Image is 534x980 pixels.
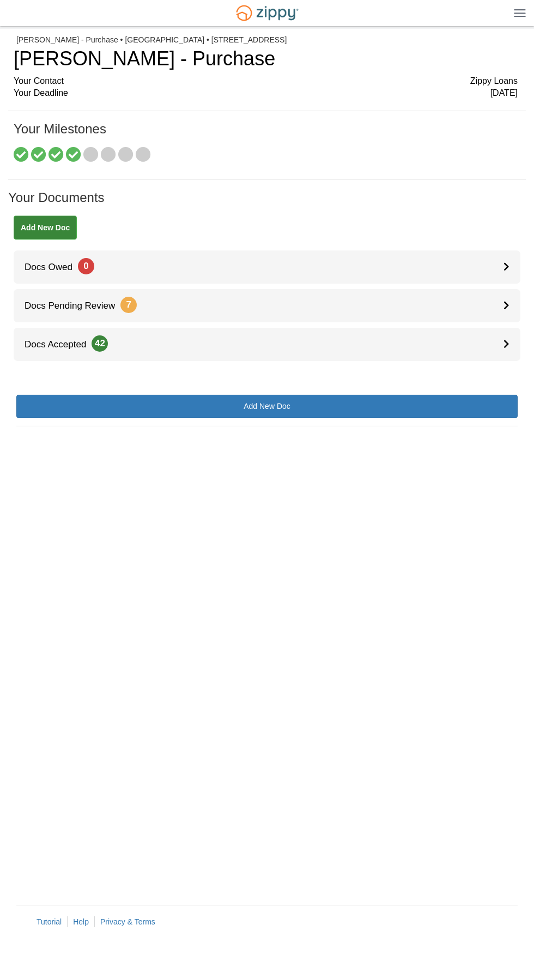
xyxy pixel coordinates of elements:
[16,395,518,418] a: Add New Doc
[8,191,526,216] h1: Your Documents
[514,9,526,17] img: Mobile Dropdown Menu
[14,339,108,350] span: Docs Accepted
[73,917,89,926] a: Help
[92,335,108,352] span: 42
[14,48,518,70] h1: [PERSON_NAME] - Purchase
[14,122,518,147] h1: Your Milestones
[490,87,518,100] span: [DATE]
[37,917,62,926] a: Tutorial
[14,289,520,322] a: Docs Pending Review7
[14,301,137,311] span: Docs Pending Review
[100,917,155,926] a: Privacy & Terms
[14,216,77,240] a: Add New Doc
[14,262,94,272] span: Docs Owed
[78,258,94,274] span: 0
[14,250,520,284] a: Docs Owed0
[14,328,520,361] a: Docs Accepted42
[14,75,518,88] div: Your Contact
[470,75,518,88] span: Zippy Loans
[16,35,518,45] div: [PERSON_NAME] - Purchase • [GEOGRAPHIC_DATA] • [STREET_ADDRESS]
[120,297,137,313] span: 7
[14,87,518,100] div: Your Deadline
